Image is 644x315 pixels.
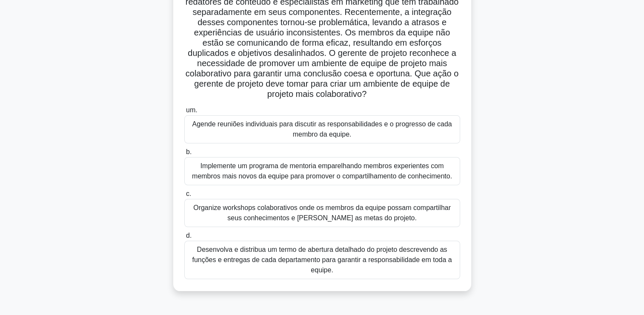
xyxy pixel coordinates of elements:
[186,190,191,197] span: c.
[184,157,460,185] div: Implemente um programa de mentoria emparelhando membros experientes com membros mais novos da equ...
[186,106,197,114] span: um.
[186,148,192,155] span: b.
[184,199,460,227] div: Organize workshops colaborativos onde os membros da equipe possam compartilhar seus conhecimentos...
[184,115,460,143] div: Agende reuniões individuais para discutir as responsabilidades e o progresso de cada membro da eq...
[186,232,192,239] span: d.
[184,241,460,279] div: Desenvolva e distribua um termo de abertura detalhado do projeto descrevendo as funções e entrega...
